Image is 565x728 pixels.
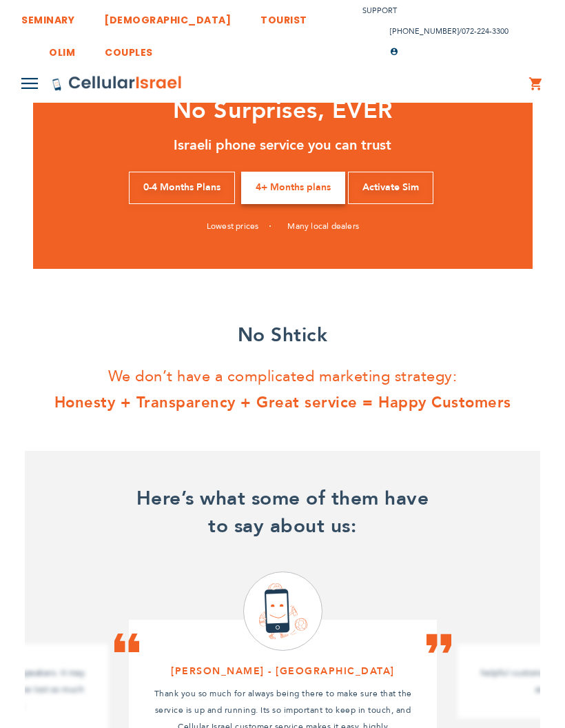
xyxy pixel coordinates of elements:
[32,322,533,350] h3: No Shtick
[207,221,271,232] a: Lowest prices
[21,78,38,89] img: Toggle Menu
[241,172,345,204] a: 4+ Months plans
[150,665,416,678] h4: [PERSON_NAME] - [GEOGRAPHIC_DATA]
[21,3,74,29] a: SEMINARY
[376,21,508,41] li: /
[33,34,533,125] h1: No Asterisks No Hidden Fees No Surprises, EVER
[33,136,533,154] h5: Israeli phone service you can trust
[45,485,519,540] h3: Here’s what some of them have to say about us:
[129,172,235,204] a: 0-4 Months Plans
[105,36,153,61] a: COUPLES
[32,390,533,416] strong: Honesty + Transparency + Great service = Happy Customers
[32,363,533,416] p: We don’t have a complicated marketing strategy:
[362,6,397,16] a: Support
[260,3,307,29] a: TOURIST
[287,221,359,232] a: Many local dealers
[49,36,75,61] a: OLIM
[462,26,508,37] a: 072-224-3300
[390,26,459,37] a: [PHONE_NUMBER]
[348,172,433,204] a: Activate Sim
[104,3,231,29] a: [DEMOGRAPHIC_DATA]
[52,75,183,92] img: Cellular Israel Logo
